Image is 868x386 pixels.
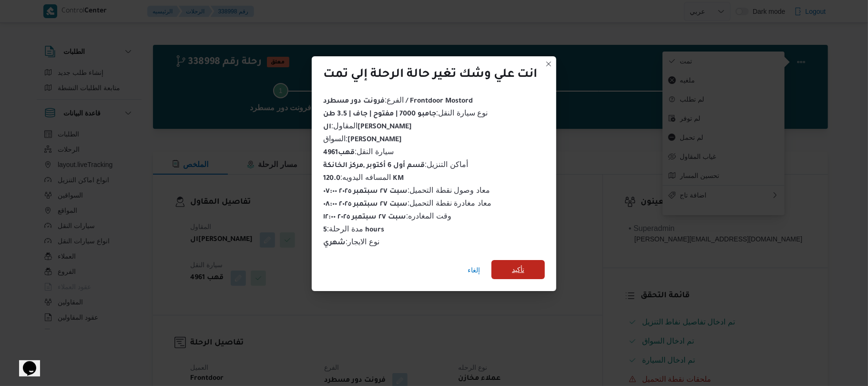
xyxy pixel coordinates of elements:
[323,214,406,221] b: سبت ٢٧ سبتمبر ٢٠٢٥ ١٢:٠٠
[323,160,468,168] span: أماكن التنزيل :
[323,111,436,118] b: جامبو 7000 | مفتوح | جاف | 3.5 طن
[323,149,355,157] b: قهب4961
[323,201,408,209] b: سبت ٢٧ سبتمبر ٢٠٢٥ ٠٨:٠٠
[323,68,537,83] div: انت علي وشك تغير حالة الرحلة إلي تمت
[491,260,545,279] button: تأكيد
[323,240,346,247] b: شهري
[323,175,404,183] b: 120.0 KM
[323,238,379,246] span: نوع الايجار :
[323,96,473,104] span: الفرع :
[323,109,488,117] span: نوع سيارة النقل :
[543,58,554,70] button: Closes this modal window
[323,147,394,156] span: سيارة النقل :
[323,227,384,234] b: 5 hours
[323,212,451,220] span: وقت المغادره :
[323,199,491,207] span: معاد مغادرة نقطة التحميل :
[468,264,480,276] span: إلغاء
[323,162,425,170] b: قسم أول 6 أكتوبر ,مركز الخانكة
[512,264,524,275] span: تأكيد
[323,124,412,131] b: ال[PERSON_NAME]
[347,136,402,144] b: [PERSON_NAME]
[323,188,408,196] b: سبت ٢٧ سبتمبر ٢٠٢٥ ٠٧:٠٠
[10,348,40,376] iframe: chat widget
[323,173,404,181] span: المسافه اليدويه :
[323,122,412,130] span: المقاول :
[323,225,384,233] span: مدة الرحلة :
[323,186,490,194] span: معاد وصول نقطة التحميل :
[323,98,473,105] b: فرونت دور مسطرد / Frontdoor Mostord
[464,261,484,280] button: إلغاء
[323,135,402,143] span: السواق :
